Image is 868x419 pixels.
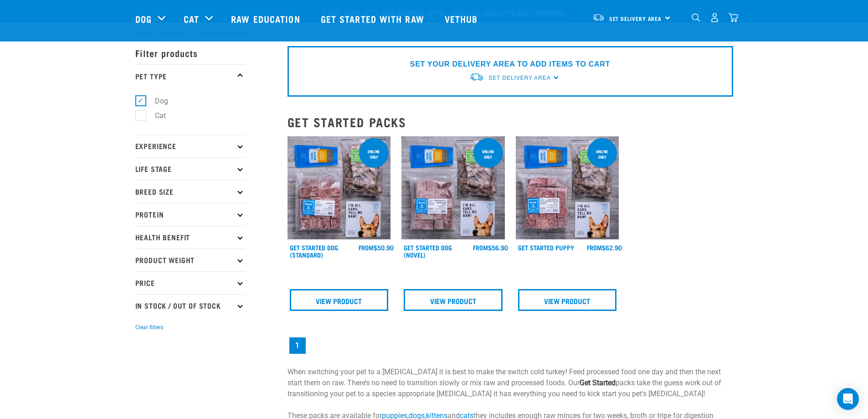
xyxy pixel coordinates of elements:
[288,336,733,356] nav: pagination
[222,0,311,37] a: Raw Education
[135,248,245,271] p: Product Weight
[580,378,616,387] strong: Get Started
[288,136,391,240] img: NSP Dog Standard Update
[135,271,245,294] p: Price
[135,64,245,87] p: Pet Type
[135,134,245,157] p: Experience
[729,13,738,22] img: home-icon@2x.png
[518,246,574,249] a: Get Started Puppy
[837,388,859,410] div: Open Intercom Messenger
[401,136,505,240] img: NSP Dog Novel Update
[312,0,436,37] a: Get started with Raw
[135,294,245,317] p: In Stock / Out Of Stock
[135,203,245,226] p: Protein
[290,289,389,311] a: View Product
[184,12,199,26] a: Cat
[359,145,389,164] div: online only
[135,323,163,331] button: Clear filters
[710,13,719,22] img: user.png
[140,110,169,121] label: Cat
[288,115,733,129] h2: Get Started Packs
[140,95,172,107] label: Dog
[473,244,508,251] div: $56.90
[290,246,338,256] a: Get Started Dog (Standard)
[518,289,617,311] a: View Product
[135,12,152,26] a: Dog
[587,145,617,164] div: online only
[410,59,610,70] p: SET YOUR DELIVERY AREA TO ADD ITEMS TO CART
[469,72,484,82] img: van-moving.png
[289,337,306,354] a: Page 1
[516,136,619,240] img: NPS Puppy Update
[473,145,503,164] div: online only
[404,289,503,311] a: View Product
[587,246,602,249] span: FROM
[135,226,245,248] p: Health Benefit
[404,246,452,256] a: Get Started Dog (Novel)
[359,246,374,249] span: FROM
[135,41,245,64] p: Filter products
[692,13,700,22] img: home-icon-1@2x.png
[135,157,245,180] p: Life Stage
[488,75,550,81] span: Set Delivery Area
[473,246,488,249] span: FROM
[359,244,394,251] div: $50.90
[592,13,605,21] img: van-moving.png
[609,17,662,20] span: Set Delivery Area
[135,180,245,203] p: Breed Size
[587,244,622,251] div: $62.90
[436,0,489,37] a: Vethub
